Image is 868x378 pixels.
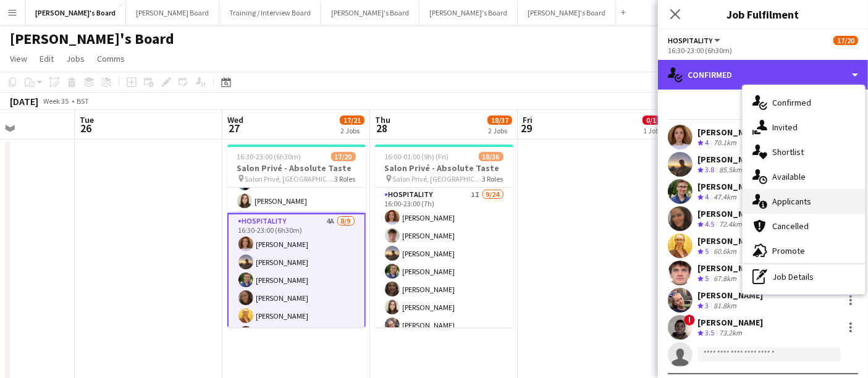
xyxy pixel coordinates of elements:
[743,214,865,238] div: Cancelled
[61,51,90,67] a: Jobs
[482,174,504,183] span: 3 Roles
[375,114,390,125] span: Thu
[92,51,130,67] a: Comms
[697,154,763,165] div: [PERSON_NAME]
[40,53,54,64] span: Edit
[10,95,38,107] div: [DATE]
[78,121,94,135] span: 26
[668,36,712,45] span: Hospitality
[97,53,125,64] span: Comms
[697,127,763,138] div: [PERSON_NAME]
[375,145,513,327] app-job-card: 16:00-01:00 (9h) (Fri)18/36Salon Privé - Absolute Taste Salon Privé, [GEOGRAPHIC_DATA]3 RolesHosp...
[41,96,72,106] span: Week 35
[668,46,858,55] div: 16:30-23:00 (6h30m)
[711,274,739,284] div: 67.8km
[668,36,722,45] button: Hospitality
[658,60,868,90] div: Confirmed
[643,126,659,135] div: 1 Job
[711,192,739,203] div: 47.4km
[643,115,660,125] span: 0/1
[126,1,219,25] button: [PERSON_NAME] Board
[393,174,482,183] span: Salon Privé, [GEOGRAPHIC_DATA]
[340,126,364,135] div: 2 Jobs
[743,90,865,115] div: Confirmed
[743,115,865,140] div: Invited
[245,174,335,183] span: Salon Privé, [GEOGRAPHIC_DATA]
[227,114,243,125] span: Wed
[697,181,763,192] div: [PERSON_NAME]
[375,162,513,174] h3: Salon Privé - Absolute Taste
[705,219,714,229] span: 4.5
[227,162,366,174] h3: Salon Privé - Absolute Taste
[684,314,695,325] span: !
[658,6,868,22] h3: Job Fulfilment
[487,115,512,125] span: 18/37
[237,152,301,161] span: 16:30-23:00 (6h30m)
[479,152,504,161] span: 18/36
[419,1,518,25] button: [PERSON_NAME]'s Board
[833,36,858,45] span: 17/20
[717,328,744,338] div: 73.2km
[518,1,616,25] button: [PERSON_NAME]'s Board
[743,189,865,214] div: Applicants
[705,274,709,283] span: 5
[697,262,763,274] div: [PERSON_NAME]
[373,121,390,135] span: 28
[705,192,709,201] span: 4
[225,121,243,135] span: 27
[697,317,763,328] div: [PERSON_NAME]
[705,301,709,310] span: 3
[335,174,356,183] span: 3 Roles
[227,145,366,327] app-job-card: 16:30-23:00 (6h30m)17/20Salon Privé - Absolute Taste Salon Privé, [GEOGRAPHIC_DATA]3 Roles[PERSON...
[5,51,32,67] a: View
[711,138,739,148] div: 70.1km
[35,51,59,67] a: Edit
[66,53,85,64] span: Jobs
[711,246,739,257] div: 60.6km
[488,126,512,135] div: 2 Jobs
[705,138,709,147] span: 4
[77,96,89,106] div: BST
[717,219,744,230] div: 72.4km
[743,140,865,164] div: Shortlist
[705,246,709,256] span: 5
[80,114,94,125] span: Tue
[705,328,714,337] span: 3.5
[523,114,533,125] span: Fri
[10,53,27,64] span: View
[385,152,449,161] span: 16:00-01:00 (9h) (Fri)
[340,115,364,125] span: 17/21
[705,165,714,174] span: 3.8
[697,208,763,219] div: [PERSON_NAME]
[321,1,419,25] button: [PERSON_NAME]'s Board
[25,1,126,25] button: [PERSON_NAME]'s Board
[711,301,739,311] div: 81.8km
[743,264,865,289] div: Job Details
[697,290,763,301] div: [PERSON_NAME]
[743,164,865,189] div: Available
[219,1,321,25] button: Training / Interview Board
[10,30,174,48] h1: [PERSON_NAME]'s Board
[521,121,533,135] span: 29
[697,235,763,246] div: [PERSON_NAME]
[743,238,865,263] div: Promote
[717,165,744,175] div: 85.5km
[331,152,356,161] span: 17/20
